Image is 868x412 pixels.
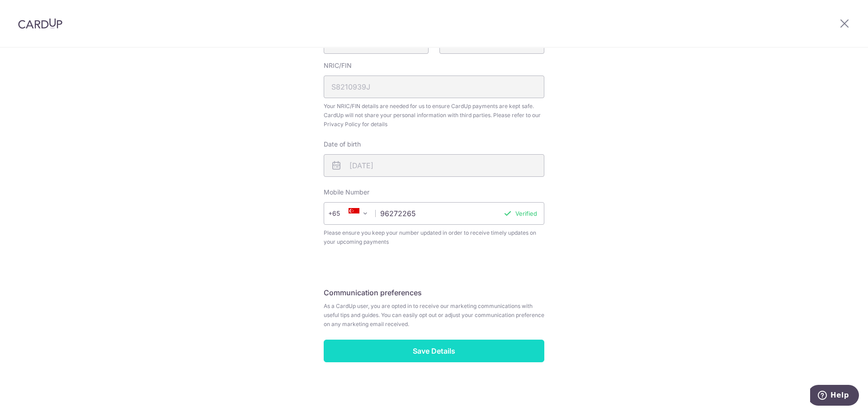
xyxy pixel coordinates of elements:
[18,18,62,29] img: CardUp
[324,228,544,246] span: Please ensure you keep your number updated in order to receive timely updates on your upcoming pa...
[324,61,352,70] label: NRIC/FIN
[324,302,544,329] span: As a CardUp user, you are opted in to receive our marketing communications with useful tips and g...
[324,140,361,149] label: Date of birth
[328,208,353,219] span: +65
[324,287,544,298] h5: Communication preferences
[324,340,544,362] input: Save Details
[324,188,369,197] label: Mobile Number
[810,385,859,407] iframe: Opens a widget where you can find more information
[324,102,544,129] span: Your NRIC/FIN details are needed for us to ensure CardUp payments are kept safe. CardUp will not ...
[331,208,353,219] span: +65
